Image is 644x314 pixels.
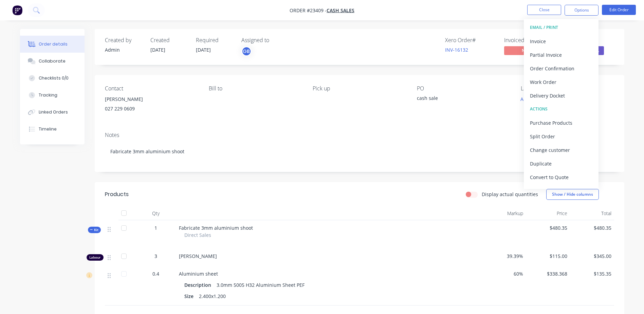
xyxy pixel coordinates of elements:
[530,23,592,32] div: EMAIL / PRINT
[527,5,561,15] button: Close
[524,75,599,89] button: Work Order
[290,7,327,14] span: Order #23409 -
[524,102,599,116] button: ACTIONS
[241,37,309,43] div: Assigned to
[570,207,614,220] div: Total
[105,94,198,104] div: [PERSON_NAME]
[105,141,614,162] div: Fabricate 3mm aluminium shoot
[529,252,567,260] span: $115.00
[482,191,538,198] label: Display actual quantities
[524,184,599,197] button: Archive
[524,157,599,170] button: Duplicate
[20,121,85,138] button: Timeline
[20,87,85,104] button: Tracking
[517,94,548,104] button: Add labels
[12,5,22,15] img: Factory
[530,132,592,141] div: Split Order
[530,91,592,101] div: Delivery Docket
[573,224,611,231] span: $480.35
[482,207,526,220] div: Markup
[530,36,592,46] div: Invoice
[152,270,159,277] span: 0.4
[524,143,599,157] button: Change customer
[105,104,198,114] div: 027 229 0609
[39,109,68,115] div: Linked Orders
[90,227,99,232] span: Kit
[87,254,104,261] div: Labour
[565,5,599,16] button: Options
[105,46,142,53] div: Admin
[417,94,502,104] div: cash sale
[530,159,592,169] div: Duplicate
[602,5,636,15] button: Edit Order
[105,37,142,43] div: Created by
[504,46,545,55] span: No
[417,85,510,92] div: PO
[39,58,66,64] div: Collaborate
[179,225,253,231] span: Fabricate 3mm aluminium shoot
[154,224,157,231] span: 1
[88,227,101,233] div: Kit
[530,118,592,128] div: Purchase Products
[445,47,468,53] a: INV-16132
[524,129,599,143] button: Split Order
[524,89,599,102] button: Delivery Docket
[524,116,599,129] button: Purchase Products
[530,145,592,155] div: Change customer
[150,47,165,53] span: [DATE]
[105,132,614,138] div: Notes
[546,189,599,200] button: Show / Hide columns
[524,170,599,184] button: Convert to Quote
[20,70,85,87] button: Checklists 0/0
[327,7,354,14] a: Cash Sales
[524,34,599,48] button: Invoice
[530,77,592,87] div: Work Order
[530,50,592,60] div: Partial Invoice
[530,172,592,182] div: Convert to Quote
[524,21,599,34] button: EMAIL / PRINT
[20,104,85,121] button: Linked Orders
[196,47,211,53] span: [DATE]
[20,53,85,70] button: Collaborate
[196,291,228,301] div: 2.400x1.200
[214,280,307,290] div: 3.0mm 5005 H32 Aluminium Sheet PEF
[184,280,214,290] div: Description
[39,126,57,132] div: Timeline
[105,190,129,198] div: Products
[484,252,523,260] span: 39.39%
[179,271,218,277] span: Aluminium sheet
[20,36,85,53] button: Order details
[445,37,496,43] div: Xero Order #
[573,252,611,260] span: $345.00
[484,270,523,277] span: 60%
[184,231,211,239] span: Direct Sales
[39,41,68,47] div: Order details
[105,94,198,116] div: [PERSON_NAME]027 229 0609
[184,291,196,301] div: Size
[526,207,570,220] div: Price
[529,270,567,277] span: $338.368
[530,105,592,114] div: ACTIONS
[530,64,592,73] div: Order Confirmation
[504,37,555,43] div: Invoiced
[529,224,567,231] span: $480.35
[530,186,592,196] div: Archive
[150,37,188,43] div: Created
[39,92,57,98] div: Tracking
[179,253,217,259] span: [PERSON_NAME]
[105,85,198,92] div: Contact
[524,48,599,62] button: Partial Invoice
[241,46,252,56] button: GB
[135,207,176,220] div: Qty
[154,252,157,260] span: 3
[39,75,69,81] div: Checklists 0/0
[521,85,614,92] div: Labels
[196,37,233,43] div: Required
[573,270,611,277] span: $135.35
[209,85,302,92] div: Bill to
[524,62,599,75] button: Order Confirmation
[313,85,406,92] div: Pick up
